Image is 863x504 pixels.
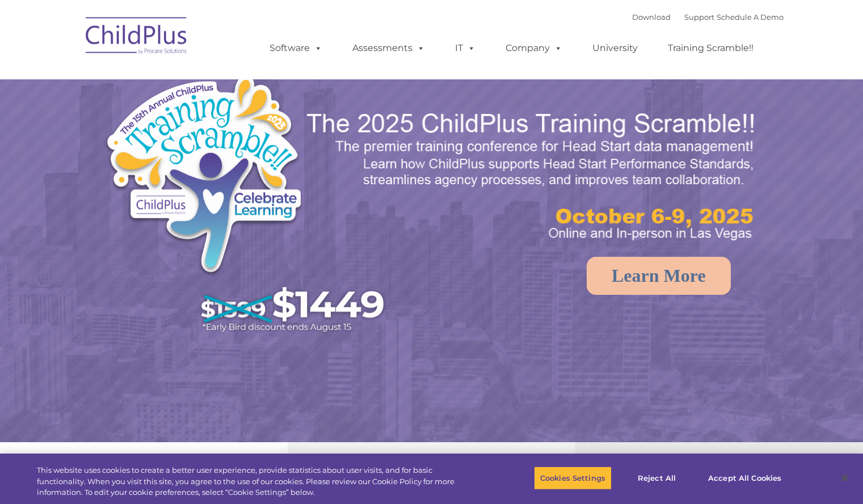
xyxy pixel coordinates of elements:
[702,466,788,490] button: Accept All Cookies
[717,12,784,22] a: Schedule A Demo
[258,37,334,60] a: Software
[621,466,692,490] button: Reject All
[80,9,193,66] img: ChildPlus by Procare Solutions
[444,37,487,60] a: IT
[832,465,857,490] button: Close
[656,37,765,60] a: Training Scramble!!
[632,12,784,22] font: |
[341,37,436,60] a: Assessments
[684,12,714,22] a: Support
[494,37,574,60] a: Company
[534,466,612,490] button: Cookies Settings
[581,37,649,60] a: University
[37,465,475,498] div: This website uses cookies to create a better user experience, provide statistics about user visit...
[632,12,671,22] a: Download
[587,257,731,295] a: Learn More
